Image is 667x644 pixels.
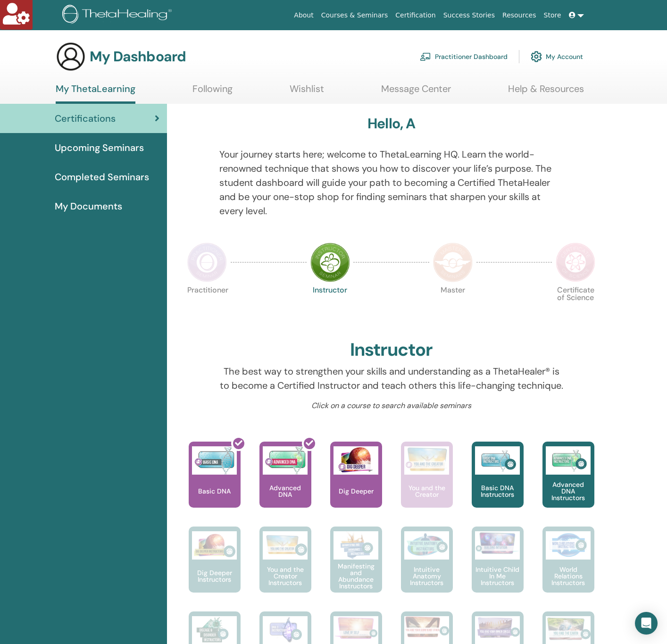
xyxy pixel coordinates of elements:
[546,616,591,641] img: You and the Earth Instructors
[381,83,451,101] a: Message Center
[404,446,449,472] img: You and the Creator
[635,612,658,635] div: Open Intercom Messenger
[350,339,433,361] h2: Instructor
[333,531,378,560] img: Manifesting and Abundance Instructors
[56,42,86,72] img: generic-user-icon.jpg
[508,83,584,101] a: Help & Resources
[189,442,241,527] a: Basic DNA Basic DNA
[546,446,591,475] img: Advanced DNA Instructors
[55,111,116,125] span: Certifications
[401,566,453,586] p: Intuitive Anatomy Instructors
[335,488,377,494] p: Dig Deeper
[330,527,382,611] a: Manifesting and Abundance Instructors Manifesting and Abundance Instructors
[404,531,449,560] img: Intuitive Anatomy Instructors
[472,485,524,498] p: Basic DNA Instructors
[310,286,350,326] p: Instructor
[290,7,317,24] a: About
[189,527,241,611] a: Dig Deeper Instructors Dig Deeper Instructors
[540,7,565,24] a: Store
[330,563,382,589] p: Manifesting and Abundance Instructors
[263,531,308,560] img: You and the Creator Instructors
[56,83,135,104] a: My ThetaLearning
[259,442,311,527] a: Advanced DNA Advanced DNA
[263,446,308,475] img: Advanced DNA
[472,566,524,586] p: Intuitive Child In Me Instructors
[330,442,382,527] a: Dig Deeper Dig Deeper
[392,7,439,24] a: Certification
[433,286,473,326] p: Master
[367,115,416,132] h3: Hello, A
[472,442,524,527] a: Basic DNA Instructors Basic DNA Instructors
[90,48,186,65] h3: My Dashboard
[475,446,520,475] img: Basic DNA Instructors
[259,527,311,611] a: You and the Creator Instructors You and the Creator Instructors
[401,442,453,527] a: You and the Creator You and the Creator
[542,527,594,611] a: World Relations Instructors World Relations Instructors
[556,243,595,282] img: Certificate of Science
[259,566,311,586] p: You and the Creator Instructors
[433,243,473,282] img: Master
[401,527,453,611] a: Intuitive Anatomy Instructors Intuitive Anatomy Instructors
[219,147,563,218] p: Your journey starts here; welcome to ThetaLearning HQ. Learn the world-renowned technique that sh...
[440,7,499,24] a: Success Stories
[189,569,241,583] p: Dig Deeper Instructors
[219,364,563,393] p: The best way to strengthen your skills and understanding as a ThetaHealer® is to become a Certifi...
[219,400,563,411] p: Click on a course to search available seminars
[475,616,520,639] img: You and Your Inner Circle Instructors
[542,442,594,527] a: Advanced DNA Instructors Advanced DNA Instructors
[333,446,378,475] img: Dig Deeper
[546,531,591,560] img: World Relations Instructors
[55,170,149,184] span: Completed Seminars
[556,286,595,326] p: Certificate of Science
[192,446,237,475] img: Basic DNA
[472,527,524,611] a: Intuitive Child In Me Instructors Intuitive Child In Me Instructors
[187,243,227,282] img: Practitioner
[475,531,520,554] img: Intuitive Child In Me Instructors
[401,485,453,498] p: You and the Creator
[499,7,540,24] a: Resources
[55,199,122,213] span: My Documents
[192,531,237,560] img: Dig Deeper Instructors
[542,566,594,586] p: World Relations Instructors
[420,52,431,61] img: chalkboard-teacher.svg
[420,46,508,67] a: Practitioner Dashboard
[187,286,227,326] p: Practitioner
[259,485,311,498] p: Advanced DNA
[192,83,233,101] a: Following
[404,616,449,637] img: You and Your Significant Other Instructors
[310,243,350,282] img: Instructor
[531,49,542,65] img: cog.svg
[62,5,175,26] img: logo.png
[290,83,324,101] a: Wishlist
[317,7,392,24] a: Courses & Seminars
[531,46,583,67] a: My Account
[542,481,594,501] p: Advanced DNA Instructors
[55,141,144,155] span: Upcoming Seminars
[333,616,378,639] img: Love of Self Instructors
